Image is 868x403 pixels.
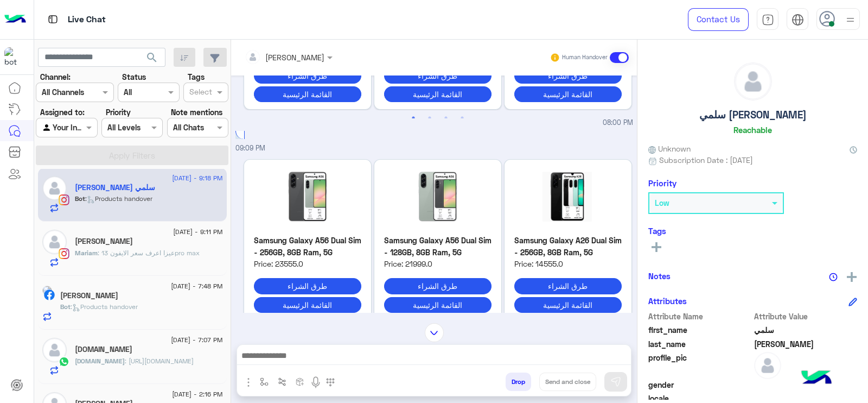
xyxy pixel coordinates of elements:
span: سلمي [754,324,858,336]
img: defaultAdmin.png [735,63,771,100]
span: عيزا اعرف سعر الايفون 13pro max [98,249,200,257]
button: select flow [256,373,273,391]
button: create order [291,373,309,391]
img: Logo [4,8,26,31]
h6: Tags [648,226,857,236]
h6: Reachable [733,125,772,135]
span: Bot [60,303,71,311]
img: defaultAdmin.png [42,338,67,362]
label: Channel: [40,71,71,83]
label: Status [122,71,146,83]
button: القائمة الرئيسية [514,86,622,102]
img: make a call [326,378,335,387]
button: Trigger scenario [273,373,291,391]
img: send attachment [242,376,255,389]
img: profile [844,13,857,27]
span: profile_pic [648,352,752,377]
span: search [145,51,158,64]
span: 08:00 PM [603,118,633,128]
button: 2 of 2 [424,112,435,123]
span: Price: 23555.0 [254,258,361,269]
img: notes [829,273,838,281]
button: القائمة الرئيسية [254,86,361,102]
img: scroll [425,323,444,342]
img: add [847,272,857,282]
span: [DATE] - 7:07 PM [171,335,222,345]
img: A56-256.jpg [254,169,361,224]
button: 3 of 2 [441,112,451,123]
img: A26-256.jpg [514,169,622,224]
h5: انا صاصا [60,291,118,300]
span: [DATE] - 7:48 PM [171,281,222,291]
img: Facebook [44,289,55,300]
p: Live Chat [68,12,106,27]
label: Note mentions [171,106,222,118]
p: Samsung Galaxy A56 Dual Sim - 128GB, 8GB Ram, 5G [384,235,492,258]
button: طرق الشراء [514,68,622,84]
button: طرق الشراء [254,68,361,84]
span: [DOMAIN_NAME] [75,357,125,365]
span: [DATE] - 9:18 PM [172,173,222,183]
img: hulul-logo.png [797,360,835,398]
img: defaultAdmin.png [42,176,67,200]
span: [DATE] - 2:16 PM [172,389,222,399]
label: Tags [188,71,205,83]
img: defaultAdmin.png [42,230,67,254]
button: Apply Filters [36,146,228,165]
span: Attribute Name [648,311,752,322]
span: Price: 21999.0 [384,258,492,269]
span: Price: 14555.0 [514,258,622,269]
span: Subscription Date : [DATE] [659,154,753,166]
span: [DATE] - 9:11 PM [173,227,222,237]
span: gender [648,379,752,391]
span: https://www.dubaiphone.net/shop/asus-tuf-gaming-f16-fx607vj-rl165w-core-5-210h-16gb-512gb-ssd-rtx... [125,357,194,365]
img: tab [46,12,60,26]
h5: Mariam Ashraf [75,237,133,246]
img: Trigger scenario [278,377,286,386]
h6: Attributes [648,296,687,306]
button: search [139,48,165,71]
button: طرق الشراء [384,278,492,294]
img: send voice note [309,376,322,389]
span: 09:09 PM [235,144,265,152]
h6: Notes [648,271,671,281]
button: 1 of 2 [408,112,419,123]
button: القائمة الرئيسية [254,297,361,313]
img: select flow [260,377,269,386]
span: Bot [75,194,85,203]
img: create order [296,377,304,386]
button: القائمة الرئيسية [384,86,492,102]
img: tab [792,14,804,26]
span: Unknown [648,143,691,154]
span: null [754,379,858,391]
a: tab [757,8,778,31]
img: Instagram [59,194,69,205]
button: طرق الشراء [384,68,492,84]
h5: Tripon.io [75,345,132,354]
button: القائمة الرئيسية [384,297,492,313]
span: ابو عمره [754,338,858,350]
small: Human Handover [562,53,608,62]
button: طرق الشراء [514,278,622,294]
img: A56-128.jpg [384,169,492,224]
div: Select [188,86,212,100]
button: 4 of 2 [457,112,468,123]
span: : Products handover [85,194,152,203]
img: picture [42,286,52,295]
span: Mariam [75,249,98,257]
img: defaultAdmin.png [754,352,781,379]
span: last_name [648,338,752,350]
img: tab [762,14,774,26]
p: Samsung Galaxy A56 Dual Sim - 256GB, 8GB Ram, 5G [254,235,361,258]
label: Assigned to: [40,106,85,118]
a: Contact Us [688,8,749,31]
span: : Products handover [71,303,138,311]
h6: Priority [648,178,676,188]
button: القائمة الرئيسية [514,297,622,313]
button: Drop [506,373,531,391]
img: WhatsApp [59,356,69,367]
img: Instagram [59,248,69,259]
h5: سلمي ابو عمره [75,183,155,192]
h5: سلمي [PERSON_NAME] [699,109,807,121]
label: Priority [106,106,131,118]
